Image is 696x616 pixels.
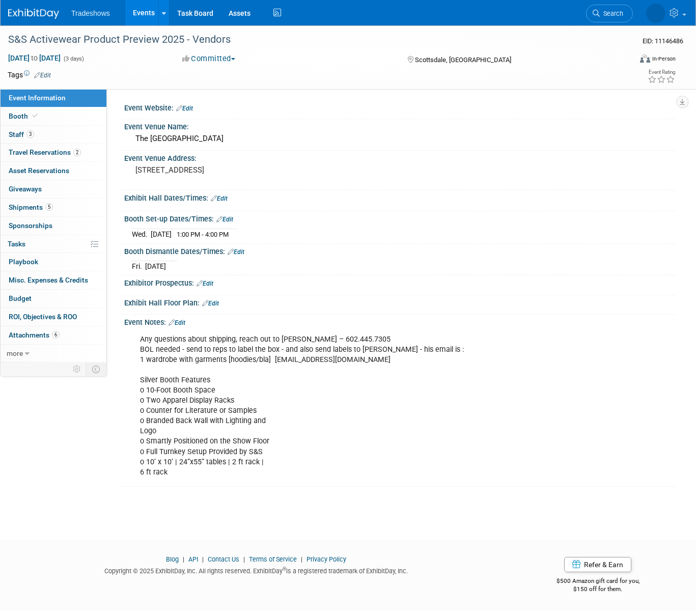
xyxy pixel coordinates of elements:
[133,329,568,483] div: Any questions about shipping, reach out to [PERSON_NAME] – 602.445.7305 BOL needed - send to reps...
[9,94,66,102] span: Event Information
[135,165,343,175] pre: [STREET_ADDRESS]
[86,362,107,376] td: Toggle Event Tabs
[145,261,166,272] td: [DATE]
[34,72,51,79] a: Edit
[9,313,77,321] span: ROI, Objectives & ROO
[9,258,38,266] span: Playbook
[71,9,110,17] span: Tradeshows
[180,555,187,563] span: |
[176,105,193,112] a: Edit
[8,53,61,63] span: [DATE] [DATE]
[124,151,676,163] div: Event Venue Address:
[132,131,668,147] div: The [GEOGRAPHIC_DATA]
[5,31,619,49] div: S&S Activewear Product Preview 2025 - Vendors
[68,362,86,376] td: Personalize Event Tab Strip
[1,107,106,125] a: Booth
[9,276,88,284] span: Misc. Expenses & Credits
[586,5,633,22] a: Search
[9,185,42,193] span: Giveaways
[298,555,305,563] span: |
[9,331,60,339] span: Attachments
[124,119,676,132] div: Event Venue Name:
[9,221,52,230] span: Sponsorships
[1,235,106,253] a: Tasks
[7,349,23,357] span: more
[643,37,683,45] span: Event ID: 11146486
[640,54,650,63] img: Format-Inperson.png
[124,315,676,328] div: Event Notes:
[1,290,106,307] a: Budget
[249,555,297,563] a: Terms of Service
[646,4,665,23] img: Linda Yilmazian
[132,261,145,272] td: Fri.
[124,211,676,225] div: Booth Set-up Dates/Times:
[216,216,233,223] a: Edit
[1,162,106,180] a: Asset Reservations
[124,190,676,204] div: Exhibit Hall Dates/Times:
[520,585,676,594] div: $150 off for them.
[1,180,106,198] a: Giveaways
[208,555,239,563] a: Contact Us
[211,195,228,202] a: Edit
[415,56,511,64] span: Scottsdale, [GEOGRAPHIC_DATA]
[179,53,239,64] button: Committed
[8,70,51,80] td: Tags
[1,308,106,326] a: ROI, Objectives & ROO
[52,331,60,339] span: 6
[177,231,229,238] span: 1:00 PM - 4:00 PM
[600,10,623,17] span: Search
[9,203,53,211] span: Shipments
[652,55,676,63] div: In-Person
[1,253,106,271] a: Playbook
[33,113,38,119] i: Booth reservation complete
[188,555,198,563] a: API
[124,295,676,309] div: Exhibit Hall Floor Plan:
[200,555,206,563] span: |
[73,149,81,156] span: 2
[9,166,69,175] span: Asset Reservations
[124,244,676,257] div: Booth Dismantle Dates/Times:
[45,203,53,211] span: 5
[307,555,346,563] a: Privacy Policy
[1,144,106,161] a: Travel Reservations2
[169,319,185,326] a: Edit
[228,248,244,256] a: Edit
[1,326,106,344] a: Attachments6
[202,300,219,307] a: Edit
[197,280,213,287] a: Edit
[166,555,179,563] a: Blog
[132,229,151,239] td: Wed.
[1,89,106,107] a: Event Information
[124,100,676,114] div: Event Website:
[1,199,106,216] a: Shipments5
[648,70,675,75] div: Event Rating
[151,229,172,239] td: [DATE]
[63,55,84,62] span: (3 days)
[8,564,505,576] div: Copyright © 2025 ExhibitDay, Inc. All rights reserved. ExhibitDay is a registered trademark of Ex...
[564,557,631,572] a: Refer & Earn
[9,112,40,120] span: Booth
[26,130,34,138] span: 3
[577,53,676,68] div: Event Format
[1,126,106,144] a: Staff3
[8,240,25,248] span: Tasks
[8,9,59,19] img: ExhibitDay
[241,555,247,563] span: |
[30,54,39,62] span: to
[124,275,676,289] div: Exhibitor Prospectus:
[9,148,81,156] span: Travel Reservations
[283,566,286,572] sup: ®
[9,294,32,302] span: Budget
[1,345,106,362] a: more
[9,130,34,138] span: Staff
[1,271,106,289] a: Misc. Expenses & Credits
[1,217,106,235] a: Sponsorships
[520,570,676,594] div: $500 Amazon gift card for you,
